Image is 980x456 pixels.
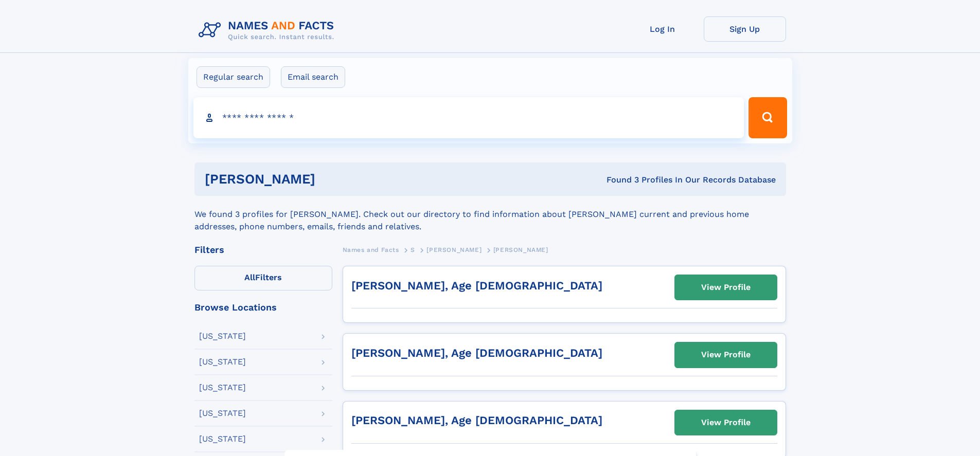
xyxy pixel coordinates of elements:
div: [US_STATE] [199,332,246,340]
span: [PERSON_NAME] [493,246,548,253]
a: [PERSON_NAME], Age [DEMOGRAPHIC_DATA] [351,346,602,359]
h1: [PERSON_NAME] [205,173,461,186]
label: Filters [194,266,332,290]
a: Sign Up [704,16,786,42]
div: [US_STATE] [199,409,246,417]
a: View Profile [675,410,777,435]
img: Logo Names and Facts [194,16,343,44]
label: Regular search [197,66,270,88]
a: S [411,243,415,256]
div: View Profile [701,411,751,434]
div: Filters [194,245,332,254]
div: [US_STATE] [199,384,246,392]
a: [PERSON_NAME], Age [DEMOGRAPHIC_DATA] [351,279,602,292]
span: S [411,246,415,253]
input: search input [193,97,744,138]
label: Email search [281,66,345,88]
a: Log In [621,16,704,42]
a: [PERSON_NAME] [426,243,482,256]
div: View Profile [701,343,751,367]
div: Browse Locations [194,303,332,312]
a: [PERSON_NAME], Age [DEMOGRAPHIC_DATA] [351,414,602,427]
a: Names and Facts [343,243,399,256]
button: Search Button [749,97,787,138]
a: View Profile [675,342,777,367]
a: View Profile [675,275,777,300]
div: We found 3 profiles for [PERSON_NAME]. Check out our directory to find information about [PERSON_... [194,196,786,233]
span: All [244,272,255,282]
div: Found 3 Profiles In Our Records Database [461,174,776,186]
div: [US_STATE] [199,435,246,443]
div: [US_STATE] [199,358,246,366]
div: View Profile [701,276,751,299]
span: [PERSON_NAME] [426,246,482,253]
